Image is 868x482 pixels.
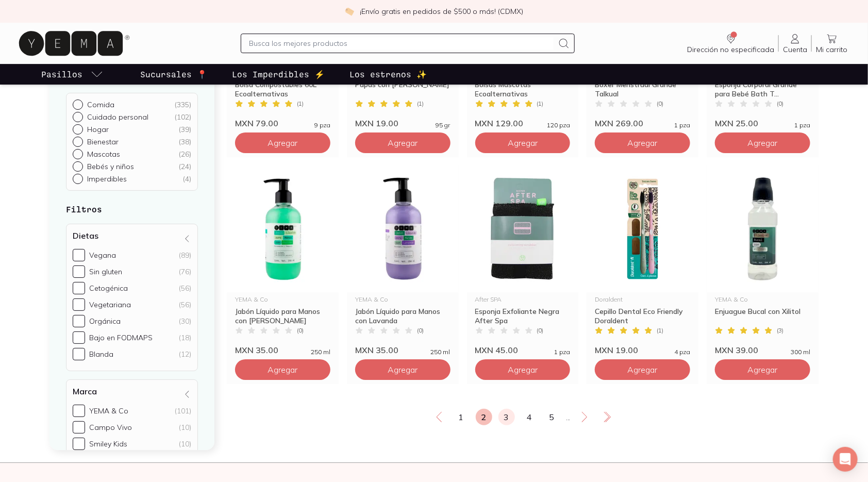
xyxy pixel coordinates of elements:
a: Los Imperdibles ⚡️ [230,64,327,85]
a: pasillo-todos-link [39,64,105,85]
span: ( 0 ) [417,327,424,334]
p: Hogar [87,125,109,134]
p: Comida [87,100,114,109]
button: Agregar [475,359,571,380]
input: Blanda(12) [73,348,85,360]
div: After SPA [475,296,571,303]
input: Vegetariana(56) [73,298,85,311]
span: MXN 269.00 [595,118,643,128]
span: ( 1 ) [657,327,663,334]
div: Campo Vivo [89,423,132,432]
div: Open Intercom Messenger [833,447,858,472]
strong: Filtros [66,204,102,214]
span: Agregar [628,364,658,375]
a: Jabón Líquido para Manos con LavandaYEMA & CoJabón Líquido para Manos con Lavanda(0)MXN 35.00250 ml [347,165,459,355]
input: YEMA & Co(101) [73,405,85,417]
input: Sin gluten(76) [73,265,85,278]
a: Mi carrito [812,32,852,54]
input: Orgánica(30) [73,315,85,327]
span: Cuenta [783,45,807,54]
div: ( 24 ) [178,162,191,171]
a: Dirección no especificada [683,32,778,54]
button: Agregar [595,132,690,153]
span: 120 pza [547,122,570,128]
a: 2 [476,409,492,425]
span: 9 pza [314,122,330,128]
input: Smiley Kids(10) [73,438,85,450]
input: Busca los mejores productos [249,37,554,49]
a: Cepillo Dental Eco Friendly DoraldentDoraldentCepillo Dental Eco Friendly Doraldent(1)MXN 19.004 pza [587,165,698,355]
p: Bebés y niños [87,162,134,171]
div: ( 39 ) [178,125,191,134]
span: MXN 45.00 [475,345,519,355]
a: 1 [453,409,470,425]
div: ( 38 ) [178,137,191,146]
span: MXN 35.00 [235,345,278,355]
span: ( 3 ) [777,327,783,334]
span: MXN 35.00 [355,345,398,355]
input: Vegana(89) [73,249,85,261]
div: YEMA & Co [235,296,330,303]
span: 250 ml [431,349,450,355]
span: Dirección no especificada [687,45,774,54]
div: Orgánica [89,317,121,326]
input: Bajo en FODMAPS(18) [73,331,85,344]
div: Esponja Corporal Grande para Bebé Bath T... [715,80,810,98]
input: Cetogénica(56) [73,282,85,294]
span: Agregar [508,364,538,375]
button: Agregar [235,359,330,380]
div: Bolsas Mascotas Ecoalternativas [475,80,571,98]
h4: Dietas [73,230,98,241]
span: ( 1 ) [417,101,424,107]
div: Boxer Menstrual Grande Talkual [595,80,690,98]
span: ( 0 ) [777,101,783,107]
span: 1 pza [674,122,690,128]
span: 1 pza [794,122,810,128]
div: Jabón Líquido para Manos con Lavanda [355,307,450,325]
div: YEMA & Co [715,296,810,303]
span: Agregar [388,138,418,148]
div: (10) [179,439,191,448]
a: Jabon Manos Pepino YEMAYEMA & CoJabón Líquido para Manos con [PERSON_NAME](0)MXN 35.00250 ml [227,165,339,355]
a: Sucursales 📍 [138,64,209,85]
div: (76) [179,267,191,276]
a: Enjuague Bucal Xilitol YEMAYEMA & CoEnjuague Bucal con Xilitol(3)MXN 39.00300 ml [707,165,819,355]
div: Smiley Kids [89,439,127,448]
span: MXN 19.00 [595,345,638,355]
button: Agregar [715,359,810,380]
p: ¡Envío gratis en pedidos de $500 o más! (CDMX) [360,6,524,16]
span: 250 ml [311,349,330,355]
p: Cuidado personal [87,112,148,122]
button: Agregar [235,132,330,153]
span: MXN 129.00 [475,118,524,128]
div: (89) [179,251,191,260]
div: Dietas [66,224,198,371]
span: Agregar [748,364,778,375]
div: (18) [179,333,191,342]
p: Los estrenos ✨ [349,68,427,80]
span: Agregar [748,138,778,148]
img: Cepillo Dental Eco Friendly Doraldent [587,165,698,292]
div: Doraldent [595,296,690,303]
button: Agregar [475,132,571,153]
span: 4 pza [674,349,690,355]
div: Bajo en FODMAPS [89,333,153,342]
button: Agregar [355,132,450,153]
a: 4 [521,409,538,425]
span: MXN 79.00 [235,118,278,128]
a: 3 [498,409,515,425]
span: Agregar [268,138,297,148]
input: Campo Vivo(10) [73,421,85,434]
span: 300 ml [791,349,810,355]
div: (10) [179,423,191,432]
div: (12) [179,350,191,359]
button: Agregar [715,132,810,153]
div: Enjuague Bucal con Xilitol [715,307,810,325]
div: ( 335 ) [174,100,191,109]
img: Jabón Líquido para Manos con Lavanda [347,165,459,292]
a: Cuenta [779,32,811,54]
div: Cetogénica [89,284,128,293]
div: (56) [179,300,191,309]
span: MXN 19.00 [355,118,398,128]
div: YEMA & Co [355,296,450,303]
